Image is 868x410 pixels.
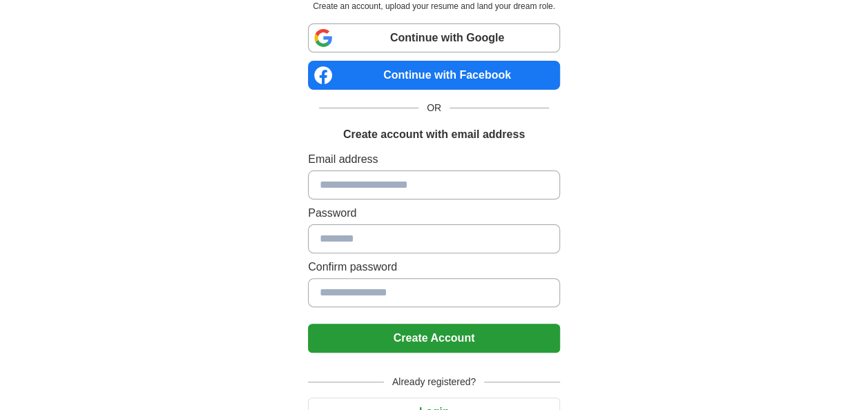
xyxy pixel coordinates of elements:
[308,259,560,275] label: Confirm password
[308,205,560,222] label: Password
[308,61,560,90] a: Continue with Facebook
[343,126,525,143] h1: Create account with email address
[308,324,560,353] button: Create Account
[308,23,560,52] a: Continue with Google
[418,101,450,115] span: OR
[308,151,560,168] label: Email address
[384,375,484,389] span: Already registered?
